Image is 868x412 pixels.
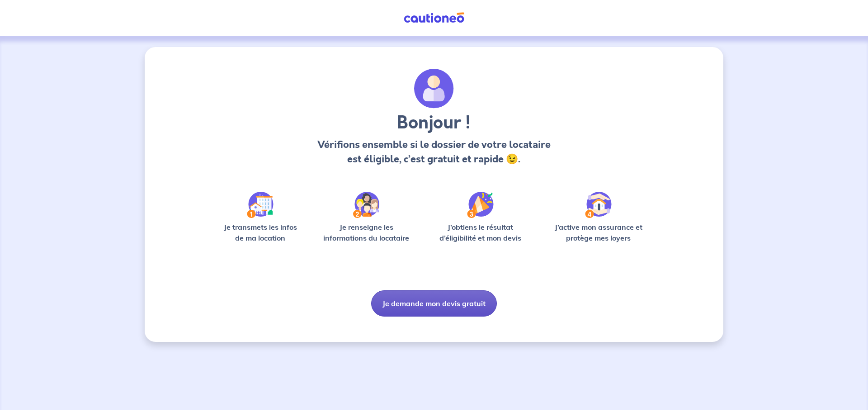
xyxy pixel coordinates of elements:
img: archivate [414,69,454,109]
img: Cautioneo [400,12,468,24]
img: /static/c0a346edaed446bb123850d2d04ad552/Step-2.svg [353,192,379,218]
img: /static/f3e743aab9439237c3e2196e4328bba9/Step-3.svg [467,192,494,218]
p: Vérifions ensemble si le dossier de votre locataire est éligible, c’est gratuit et rapide 😉. [315,137,553,166]
button: Je demande mon devis gratuit [371,290,497,317]
h3: Bonjour ! [315,112,553,134]
p: J’active mon assurance et protège mes loyers [546,222,651,243]
img: /static/90a569abe86eec82015bcaae536bd8e6/Step-1.svg [247,192,274,218]
p: J’obtiens le résultat d’éligibilité et mon devis [429,222,532,243]
img: /static/bfff1cf634d835d9112899e6a3df1a5d/Step-4.svg [585,192,612,218]
p: Je renseigne les informations du locataire [318,222,415,243]
p: Je transmets les infos de ma location [217,222,303,243]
